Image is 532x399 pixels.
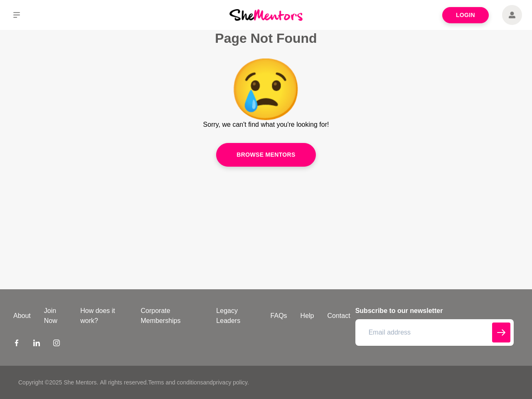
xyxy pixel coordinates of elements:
a: Help [294,311,321,321]
a: LinkedIn [33,339,40,349]
a: Login [442,7,489,23]
a: Corporate Memberships [134,306,209,326]
a: About [7,311,37,321]
p: Copyright © 2025 She Mentors . [18,378,98,387]
a: Browse mentors [216,143,316,167]
a: privacy policy [213,379,247,386]
a: FAQs [264,311,294,321]
h4: Subscribe to our newsletter [355,306,514,316]
p: 😢 [120,60,412,120]
a: Facebook [13,339,20,349]
p: Sorry, we can't find what you're looking for! [203,120,329,130]
input: Email address [355,319,514,346]
img: She Mentors Logo [229,9,303,20]
a: Terms and conditions [148,379,203,386]
a: Contact [321,311,357,321]
a: Join Now [37,306,74,326]
a: Instagram [53,339,60,349]
a: How does it work? [74,306,134,326]
a: Legacy Leaders [209,306,264,326]
p: All rights reserved. and . [100,378,249,387]
h2: Page Not Found [120,30,412,47]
